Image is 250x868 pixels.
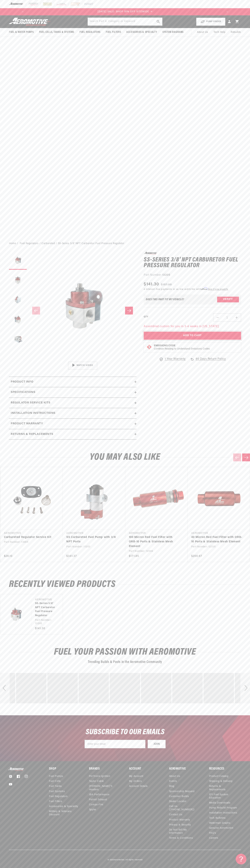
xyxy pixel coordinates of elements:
summary: System Diagrams [160,28,186,36]
span: Tech Help [214,30,225,34]
a: See if you qualify - Learn more about Affirm Financing (opens in modal) [208,288,228,290]
img: Aeromotive [8,18,52,26]
h2: Returns & replacements [11,432,53,437]
div: image number 10 [204,673,234,703]
span: Rebuilds [231,30,241,34]
div: Photo from a Shopper [141,673,171,703]
a: Returns & Replacements [209,784,238,792]
span: About Us [197,31,208,34]
span: Fuel & Water Pumps [9,30,34,34]
a: Spyke [89,807,96,812]
a: Blog [169,784,174,789]
a: My Account [129,775,143,779]
button: Load image 3 in gallery view [9,291,27,309]
a: Shipping & Delivery [209,779,233,784]
a: Waterman Graphs [209,821,231,826]
div: image number 7 [110,673,140,703]
a: Installation Instructions [209,810,237,815]
h2: Specifications [11,390,35,395]
strong: Emissions Code [154,344,175,347]
a: Genuine Aeromotive [209,826,233,831]
span: Trending Builds & Posts in the Aeromotive Community [88,660,162,664]
a: Media Downloads [209,800,231,805]
a: SS-Series 3/8' NPT Carburetor Fuel Pressure Regulator [35,602,56,618]
a: Fuel Cells [49,779,61,784]
span: $141.30 [144,281,159,288]
div: image number 5 [47,673,78,703]
strong: 13205 [162,274,170,276]
div: Photo from a Shopper [172,673,203,703]
a: 100 Micron Red Fuel Filter with ORB-10 Ports & Stainless Mesh Element [129,535,180,549]
button: Load image 5 in gallery view [9,330,27,348]
a: Privacy & Security [169,822,191,827]
a: Pump Rebuild Program [209,805,237,810]
small: All rights reserved [125,859,142,861]
a: Fuel Filters [49,799,62,804]
a: [PERSON_NAME]’s Headers [89,784,118,792]
button: JOIN [148,740,166,748]
button: Add to Cart [144,332,241,340]
a: Events [169,779,177,784]
button: Translation missing: en.sections.announcements.previous_announcement [19,8,26,15]
a: JBA Performance [89,792,110,797]
button: Translation missing: en.sections.announcements.next_announcement [224,8,231,15]
li: Fuel Regulators [20,242,42,246]
a: Customer Builds [169,794,189,799]
a: Contact Us [169,812,182,817]
h2: Installation Instructions [11,411,55,416]
a: Military & Veterans Discount [49,809,81,817]
li: SS-Series 3/8' NPT Carburetor Fuel Pressure Regulator [58,242,124,246]
span: Accessories & Specialty [126,30,157,34]
div: Photo from a Shopper [79,673,109,703]
img: Aeromotive [8,767,26,771]
a: Fuel Regulators [49,794,68,799]
span: [DATE] SALE: SHOP 10% OFF SITEWIDE [98,10,149,13]
a: Fuel Pumps [49,775,63,779]
button: Emissions CodeContinue Reading to Understand Emissions Codes [154,344,210,351]
a: About Us [169,775,180,779]
nav: breadcrumbs [9,242,241,246]
a: Product Warranty [169,817,190,822]
a: 1 Year Warranty [159,357,186,361]
div: Photo from a Shopper [110,673,140,703]
div: Does This part fit My vehicle? [146,298,184,301]
button: Slide left [32,307,40,315]
s: $157.00 [161,283,172,287]
h2: You may also like [9,453,241,462]
div: image number 4 [16,673,46,703]
label: QTY [144,315,148,318]
img: Emissions code [146,344,152,350]
button: Load image 2 in gallery view [9,271,27,289]
media-gallery: Gallery Viewer [9,252,137,369]
a: Accessories & Speciality [49,804,78,809]
a: Terms & Conditions [169,836,193,841]
a: [DATE] SALE: SHOP 10% OFF SITEWIDE [26,10,224,14]
summary: Product warranty [9,419,137,429]
div: Part Number: [144,273,241,278]
span: System Diagrams [162,30,184,34]
a: Sponsorship Request [169,789,195,794]
div: Announcement [26,10,224,14]
a: 40 Micron Red Fuel Filter with ORB-10 Ports & Stainless Mesh Element [191,535,243,544]
a: 90 Days Return Policy [190,357,226,365]
h2: Product warranty [11,421,43,426]
button: Load image 4 in gallery view [9,311,27,329]
input: Search by Part Number, Category or Keyword [88,18,162,26]
span: Affirm [201,287,207,290]
small: © 2025 . [108,859,125,861]
span: Fuel Cells, Tanks & Systems [39,30,74,34]
p: Continue Reading to Understand Emissions Codes [154,347,210,351]
summary: Specifications [9,387,137,398]
summary: Rebuilds [228,28,244,37]
h2: Fuel Your Passion with Aeromotive [9,648,241,656]
a: Patriot Exhaust [89,797,107,802]
p: Assembled custom for you in 3-4 weeks in [US_STATE] [144,324,241,329]
a: FAQ’s [209,831,216,836]
div: image number 6 [79,673,109,703]
a: Product Catalog [209,775,229,779]
div: 1 of 3 [26,10,224,14]
button: search button [154,18,162,26]
a: Call Us ([PHONE_NUMBER]) [169,804,198,812]
a: Dealer Locator [169,799,187,804]
a: Carbureted Regulator Service Kit [4,535,56,540]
